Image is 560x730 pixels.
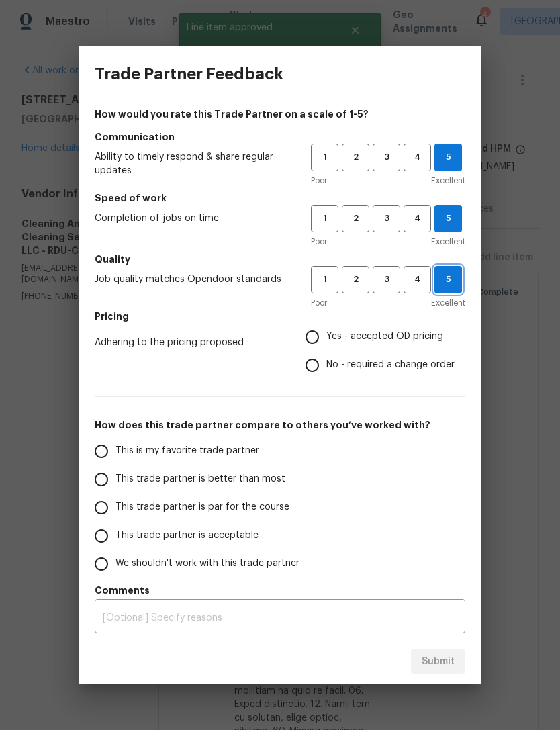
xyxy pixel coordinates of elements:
[326,358,455,372] span: No - required a change order
[435,150,461,165] span: 5
[311,144,338,171] button: 1
[326,330,443,344] span: Yes - accepted OD pricing
[373,266,400,293] button: 3
[405,272,430,287] span: 4
[431,235,465,248] span: Excellent
[311,205,338,232] button: 1
[95,584,465,597] h5: Comments
[431,296,465,310] span: Excellent
[435,272,461,287] span: 5
[115,444,259,458] span: This is my favorite trade partner
[95,150,289,177] span: Ability to timely respond & share regular updates
[95,107,465,121] h4: How would you rate this Trade Partner on a scale of 1-5?
[342,144,369,171] button: 2
[405,211,430,226] span: 4
[95,253,465,266] h5: Quality
[306,323,465,379] div: Pricing
[404,266,431,293] button: 4
[342,205,369,232] button: 2
[311,174,327,187] span: Poor
[374,150,399,165] span: 3
[312,272,337,287] span: 1
[434,266,462,293] button: 5
[373,144,400,171] button: 3
[343,150,368,165] span: 2
[95,437,465,578] div: How does this trade partner compare to others you’ve worked with?
[95,310,465,323] h5: Pricing
[343,211,368,226] span: 2
[373,205,400,232] button: 3
[115,557,299,571] span: We shouldn't work with this trade partner
[311,266,338,293] button: 1
[374,211,399,226] span: 3
[405,150,430,165] span: 4
[404,144,431,171] button: 4
[95,418,465,432] h5: How does this trade partner compare to others you’ve worked with?
[434,205,462,232] button: 5
[115,529,259,543] span: This trade partner is acceptable
[115,472,285,486] span: This trade partner is better than most
[95,336,284,349] span: Adhering to the pricing proposed
[434,144,462,171] button: 5
[312,211,337,226] span: 1
[95,273,289,286] span: Job quality matches Opendoor standards
[435,211,461,226] span: 5
[404,205,431,232] button: 4
[95,130,465,144] h5: Communication
[95,191,465,205] h5: Speed of work
[311,235,327,248] span: Poor
[311,296,327,310] span: Poor
[342,266,369,293] button: 2
[312,150,337,165] span: 1
[431,174,465,187] span: Excellent
[343,272,368,287] span: 2
[115,500,289,514] span: This trade partner is par for the course
[95,212,289,225] span: Completion of jobs on time
[95,64,283,83] h3: Trade Partner Feedback
[374,272,399,287] span: 3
